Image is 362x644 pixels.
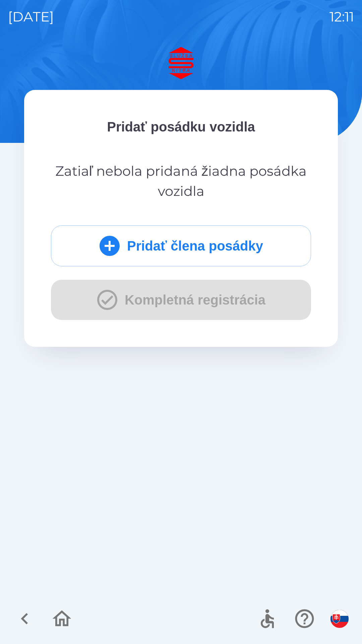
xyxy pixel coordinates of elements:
[51,117,311,137] p: Pridať posádku vozidla
[51,161,311,201] p: Zatiaľ nebola pridaná žiadna posádka vozidla
[24,47,338,79] img: Logo
[329,7,354,27] p: 12:11
[330,610,349,628] img: sk flag
[8,7,54,27] p: [DATE]
[51,225,311,266] button: Pridať člena posádky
